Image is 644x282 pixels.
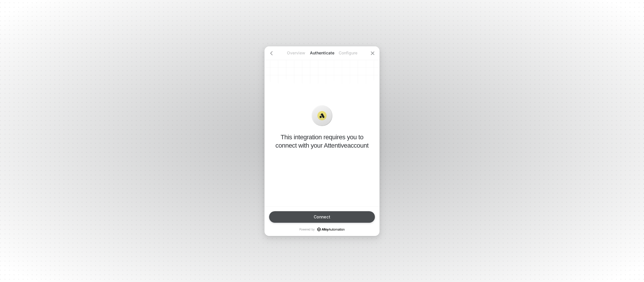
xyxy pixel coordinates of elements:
span: icon-arrow-left [269,51,274,56]
p: Authenticate [309,50,335,56]
p: Overview [283,50,309,56]
p: This integration requires you to connect with your Attentive account [274,133,370,150]
span: icon-close [370,51,375,56]
a: icon-success [317,227,345,231]
p: Powered by [299,227,345,231]
div: Connect [314,215,330,219]
button: Connect [269,211,375,223]
p: Configure [335,50,361,56]
img: icon [317,111,327,120]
